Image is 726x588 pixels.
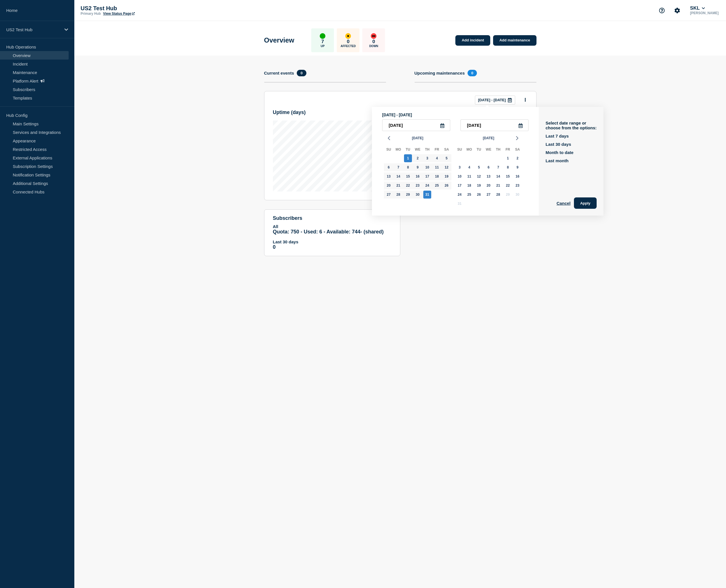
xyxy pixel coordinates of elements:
[432,146,442,154] div: Fr
[468,70,477,76] span: 0
[414,154,422,162] div: Wednesday, Jul 2, 2025
[423,154,431,162] div: Thursday, Jul 3, 2025
[394,163,402,171] div: Monday, Jul 7, 2025
[504,163,512,171] div: Friday, Aug 8, 2025
[404,191,412,199] div: Tuesday, Jul 29, 2025
[485,182,493,189] div: Wednesday, Aug 20, 2025
[514,182,521,189] div: Saturday, Aug 23, 2025
[385,182,393,189] div: Sunday, Jul 20, 2025
[455,35,490,46] a: Add incident
[485,191,493,199] div: Wednesday, Aug 27, 2025
[443,154,451,162] div: Saturday, Jul 5, 2025
[321,45,325,48] p: Up
[443,172,451,180] div: Saturday, Jul 19, 2025
[103,12,134,16] a: View Status Page
[422,146,432,154] div: Th
[456,172,464,180] div: Sunday, Aug 10, 2025
[464,146,474,154] div: Mo
[382,113,529,117] p: [DATE] - [DATE]
[412,134,423,142] span: [DATE]
[404,154,412,162] div: Tuesday, Jul 1, 2025
[483,134,494,142] span: [DATE]
[433,154,441,162] div: Friday, Jul 4, 2025
[403,146,413,154] div: Tu
[494,163,502,171] div: Thursday, Aug 7, 2025
[475,182,483,189] div: Tuesday, Aug 19, 2025
[574,197,597,209] button: Apply
[455,146,464,154] div: Su
[320,33,325,39] div: up
[273,229,384,235] span: Quota: 750 - Used: 6 - Available: 744 - (shared)
[689,11,720,15] p: [PERSON_NAME]
[456,191,464,199] div: Sunday, Aug 24, 2025
[369,45,378,48] p: Down
[514,154,521,162] div: Saturday, Aug 2, 2025
[273,109,306,115] h3: Uptime ( days )
[475,191,483,199] div: Tuesday, Aug 26, 2025
[513,146,522,154] div: Sa
[504,154,512,162] div: Friday, Aug 1, 2025
[414,182,422,189] div: Wednesday, Jul 23, 2025
[385,163,393,171] div: Sunday, Jul 6, 2025
[273,215,392,221] h4: subscribers
[494,191,502,199] div: Thursday, Aug 28, 2025
[264,71,294,75] h4: Current events
[341,45,356,48] p: Affected
[493,35,536,46] a: Add maintenance
[465,163,473,171] div: Monday, Aug 4, 2025
[475,172,483,180] div: Tuesday, Aug 12, 2025
[385,172,393,180] div: Sunday, Jul 13, 2025
[347,39,350,45] p: 0
[465,182,473,189] div: Monday, Aug 18, 2025
[442,146,451,154] div: Sa
[297,70,306,76] span: 0
[493,146,503,154] div: Th
[273,239,392,244] p: Last 30 days
[514,191,521,199] div: Saturday, Aug 30, 2025
[423,172,431,180] div: Thursday, Jul 17, 2025
[414,163,422,171] div: Wednesday, Jul 9, 2025
[514,172,521,180] div: Saturday, Aug 16, 2025
[474,146,484,154] div: Tu
[423,163,431,171] div: Thursday, Jul 10, 2025
[546,158,569,163] button: Last month
[382,119,450,131] input: YYYY-MM-DD
[384,146,393,154] div: Su
[494,182,502,189] div: Thursday, Aug 21, 2025
[465,191,473,199] div: Monday, Aug 25, 2025
[413,146,422,154] div: We
[433,163,441,171] div: Friday, Jul 11, 2025
[546,134,569,138] button: Last 7 days
[656,5,668,16] button: Support
[460,119,529,131] input: YYYY-MM-DD
[485,172,493,180] div: Wednesday, Aug 13, 2025
[465,172,473,180] div: Monday, Aug 11, 2025
[404,182,412,189] div: Tuesday, Jul 22, 2025
[423,182,431,189] div: Thursday, Jul 24, 2025
[503,146,513,154] div: Fr
[456,182,464,189] div: Sunday, Aug 17, 2025
[345,33,351,39] div: affected
[385,191,393,199] div: Sunday, Jul 27, 2025
[546,142,571,147] button: Last 30 days
[6,27,61,32] p: US2 Test Hub
[81,12,101,16] p: Primary Hub
[404,172,412,180] div: Tuesday, Jul 15, 2025
[433,182,441,189] div: Friday, Jul 25, 2025
[404,163,412,171] div: Tuesday, Jul 8, 2025
[394,182,402,189] div: Monday, Jul 21, 2025
[475,163,483,171] div: Tuesday, Aug 5, 2025
[273,224,392,229] p: All
[443,182,451,189] div: Saturday, Jul 26, 2025
[494,172,502,180] div: Thursday, Aug 14, 2025
[456,163,464,171] div: Sunday, Aug 3, 2025
[456,200,464,208] div: Sunday, Aug 31, 2025
[264,36,294,44] h1: Overview
[393,146,403,154] div: Mo
[394,191,402,199] div: Monday, Jul 28, 2025
[546,121,597,130] p: Select date range or choose from the options:
[475,96,515,105] button: [DATE] - [DATE]
[689,5,706,11] button: SKL
[394,172,402,180] div: Monday, Jul 14, 2025
[414,191,422,199] div: Wednesday, Jul 30, 2025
